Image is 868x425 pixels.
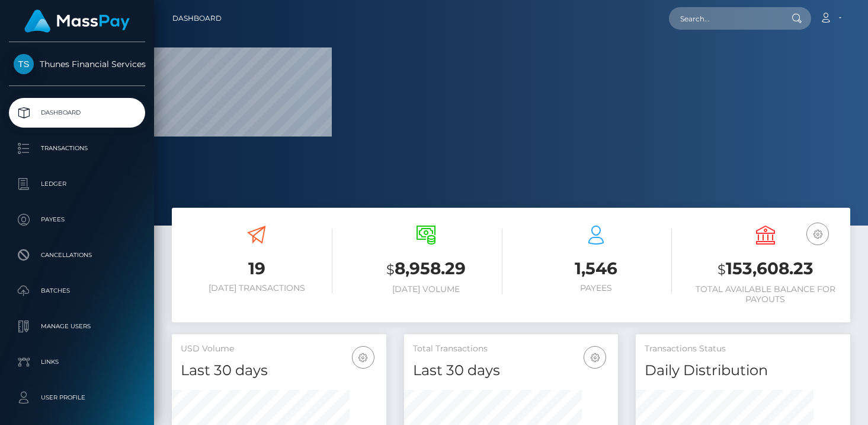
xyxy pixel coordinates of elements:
a: Dashboard [9,98,145,128]
h5: Transactions Status [645,343,841,355]
p: Payees [14,211,140,229]
p: Batches [14,282,140,300]
p: Dashboard [14,104,140,122]
h4: Last 30 days [181,360,377,381]
span: Thunes Financial Services [9,59,145,69]
h4: Daily Distribution [645,360,841,381]
small: $ [718,261,726,278]
h6: [DATE] Transactions [181,283,332,293]
a: Cancellations [9,240,145,270]
a: Transactions [9,134,145,163]
h6: Payees [520,283,672,293]
img: Thunes Financial Services [14,54,34,74]
h5: Total Transactions [413,343,610,355]
a: Payees [9,205,145,234]
a: Manage Users [9,312,145,341]
h3: 19 [181,257,332,280]
img: MassPay Logo [24,9,130,33]
input: Search... [669,7,780,30]
a: Ledger [9,169,145,199]
a: Dashboard [172,6,222,31]
h6: Total Available Balance for Payouts [690,284,841,305]
h5: USD Volume [181,343,377,355]
p: Ledger [14,175,140,193]
h6: [DATE] Volume [350,284,502,294]
p: Transactions [14,139,140,157]
a: User Profile [9,383,145,413]
p: Cancellations [14,246,140,264]
small: $ [386,261,395,278]
h4: Last 30 days [413,360,610,381]
p: User Profile [14,389,140,407]
p: Manage Users [14,318,140,335]
a: Links [9,347,145,377]
h3: 153,608.23 [690,257,841,281]
p: Links [14,353,140,371]
h3: 8,958.29 [350,257,502,281]
a: Batches [9,276,145,306]
h3: 1,546 [520,257,672,280]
